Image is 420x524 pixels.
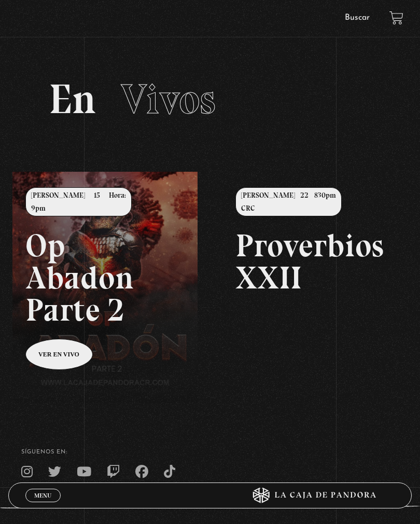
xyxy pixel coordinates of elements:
[34,492,51,499] span: Menu
[31,501,55,508] span: Cerrar
[345,13,370,22] a: Buscar
[49,78,371,120] h2: En
[21,449,399,455] h4: SÍguenos en:
[389,11,403,25] a: View your shopping cart
[121,74,216,124] span: Vivos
